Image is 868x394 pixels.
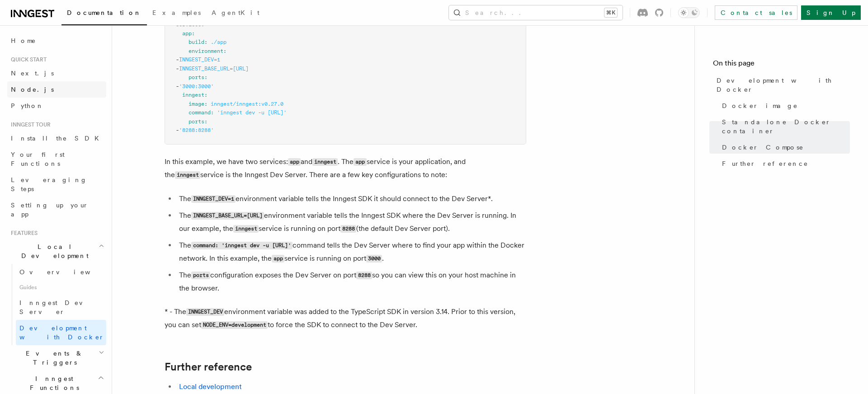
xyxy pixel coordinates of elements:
code: 8288 [356,272,372,279]
span: Inngest Dev Server [19,299,97,315]
code: inngest [312,158,338,166]
span: build [189,39,204,45]
a: Your first Functions [7,146,106,172]
code: inngest [175,171,200,179]
span: Install the SDK [11,135,104,142]
span: Further reference [722,159,808,168]
a: Next.js [7,65,106,81]
code: command: 'inngest dev -u [URL]' [191,242,292,249]
span: Python [11,102,44,109]
code: ports [191,272,210,279]
a: Home [7,33,106,49]
span: command [189,109,211,116]
code: 3000 [366,255,382,263]
kbd: ⌘K [604,8,617,17]
button: Toggle dark mode [678,7,700,18]
a: Examples [147,3,206,24]
span: : [192,30,195,37]
code: app [354,158,366,166]
span: Local Development [7,242,99,260]
span: '8288:8288' [179,127,214,133]
li: The command tells the Dev Server where to find your app within the Docker network. In this exampl... [176,239,526,265]
li: The configuration exposes the Dev Server on port so you can view this on your host machine in the... [176,269,526,295]
a: Docker image [718,98,850,114]
a: Development with Docker [713,72,850,98]
a: Standalone Docker container [718,114,850,139]
span: - [176,56,179,63]
span: Events & Triggers [7,349,99,367]
a: Install the SDK [7,130,106,146]
span: INNGEST_BASE_URL=[URL] [179,66,249,72]
p: * - The environment variable was added to the TypeScript SDK in version 3.14. Prior to this versi... [165,305,526,332]
span: - [176,66,179,72]
span: : [204,101,208,107]
span: - [176,83,179,89]
span: Inngest Functions [7,374,98,392]
a: Development with Docker [16,320,106,345]
span: Next.js [11,70,54,77]
span: : [204,118,208,125]
a: Further reference [718,155,850,172]
a: Further reference [165,361,252,373]
p: In this example, we have two services: and . The service is your application, and the service is ... [165,155,526,182]
span: Examples [152,9,201,16]
span: Inngest tour [7,121,51,128]
span: Your first Functions [11,151,65,167]
span: Standalone Docker container [722,117,850,136]
a: Sign Up [801,5,861,20]
span: : [204,39,208,45]
span: ports [189,118,204,125]
li: The environment variable tells the Inngest SDK where the Dev Server is running. In our example, t... [176,209,526,235]
span: Setting up your app [11,202,89,218]
span: AgentKit [212,9,259,16]
span: '3000:3000' [179,83,214,89]
span: environment [189,48,223,54]
span: app [182,30,192,37]
a: Inngest Dev Server [16,295,106,320]
a: Setting up your app [7,197,106,222]
span: Node.js [11,86,54,93]
button: Local Development [7,239,106,264]
span: Overview [19,268,113,276]
span: inngest [182,92,204,98]
span: inngest/inngest:v0.27.0 [211,101,283,107]
span: ./app [211,39,226,45]
span: ports [189,74,204,80]
span: Docker image [722,101,798,110]
button: Search...⌘K [449,5,623,20]
button: Events & Triggers [7,345,106,371]
span: : [204,74,208,80]
span: Leveraging Steps [11,176,87,192]
span: - [176,127,179,133]
a: AgentKit [206,3,265,24]
code: app [288,158,301,166]
a: Local development [179,382,242,391]
a: Overview [16,264,106,280]
span: Docker Compose [722,143,804,152]
li: The environment variable tells the Inngest SDK it should connect to the Dev Server*. [176,192,526,206]
code: INNGEST_DEV=1 [191,195,236,203]
code: INNGEST_BASE_URL=[URL] [191,212,264,220]
span: Quick start [7,56,47,63]
span: INNGEST_DEV=1 [179,56,220,63]
span: 'inngest dev -u [URL]' [217,109,287,116]
span: Home [11,36,36,45]
code: INNGEST_DEV [186,308,224,316]
code: 8288 [340,225,356,233]
h4: On this page [713,58,850,72]
span: : [211,109,214,116]
span: image [189,101,204,107]
a: Node.js [7,81,106,98]
a: Python [7,98,106,114]
code: app [272,255,284,263]
code: inngest [233,225,259,233]
a: Docker Compose [718,139,850,155]
code: NODE_ENV=development [201,321,268,329]
span: : [223,48,226,54]
span: Development with Docker [717,76,850,94]
span: Guides [16,280,106,295]
a: Contact sales [715,5,797,20]
a: Leveraging Steps [7,172,106,197]
div: Local Development [7,264,106,345]
span: : [204,92,208,98]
